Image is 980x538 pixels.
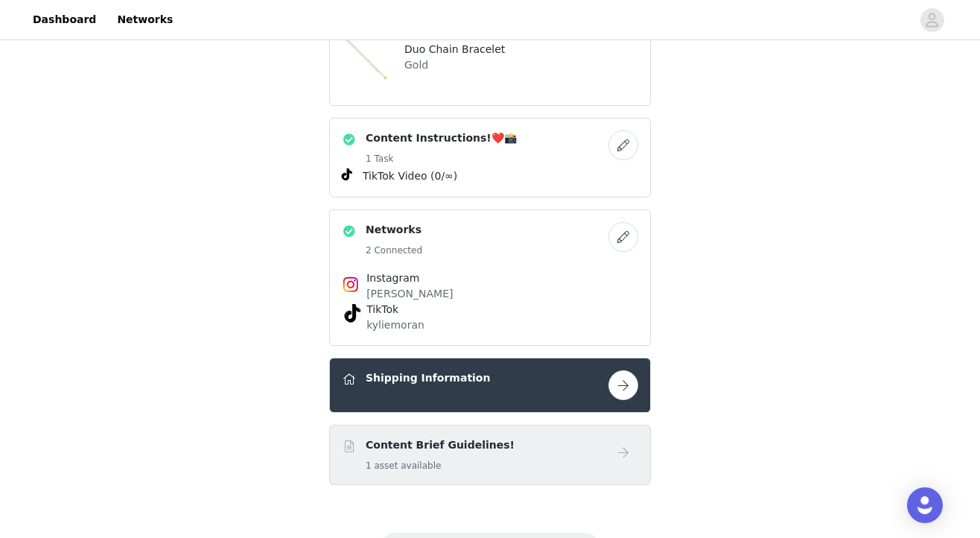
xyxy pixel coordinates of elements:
h4: Instagram [366,270,614,286]
p: [PERSON_NAME] [366,286,614,302]
img: Duo Chain Bracelet [342,34,389,81]
h5: 1 asset available [366,459,515,472]
h5: 1 Task [366,152,517,165]
a: Networks [108,3,182,37]
div: Content Instructions!❤️📸 [329,118,651,197]
div: Content Brief Guidelines! [329,425,651,485]
p: kyliemoran [366,317,614,333]
h4: TikTok [366,302,614,317]
h4: Duo Chain Bracelet [404,42,505,57]
span: TikTok Video (0/∞) [363,168,457,184]
a: Dashboard [24,3,105,37]
div: Shipping Information [329,358,651,413]
h4: Content Brief Guidelines! [366,437,515,453]
div: Open Intercom Messenger [907,487,943,523]
img: Instagram Icon [342,276,360,294]
h4: Content Instructions!❤️📸 [366,130,517,146]
div: Networks [329,209,651,346]
h4: Networks [366,222,422,238]
p: Gold [404,57,505,73]
h5: 2 Connected [366,244,422,257]
h4: Shipping Information [366,370,490,386]
div: avatar [925,8,939,32]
